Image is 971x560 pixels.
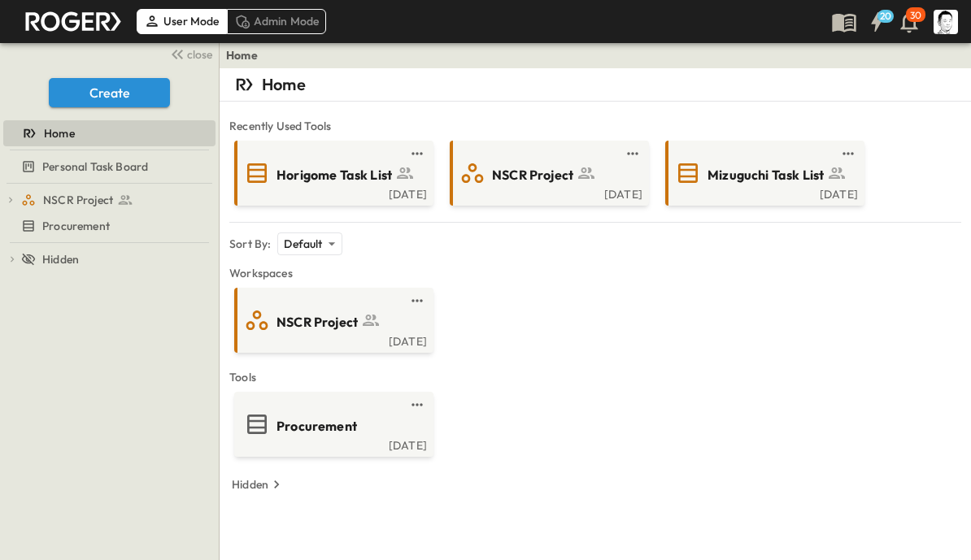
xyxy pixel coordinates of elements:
[237,437,427,450] a: [DATE]
[453,160,642,186] a: NSCR Project
[3,154,216,180] div: Personal Task Boardtest
[934,10,958,34] img: Profile Picture
[49,78,170,107] button: Create
[284,236,322,252] p: Default
[237,186,427,199] a: [DATE]
[227,9,327,33] div: Admin Mode
[225,473,291,496] button: Hidden
[708,166,824,184] span: Mizuguchi Task List
[276,417,357,436] span: Procurement
[44,125,75,141] span: Home
[3,187,216,213] div: NSCR Projecttest
[229,265,961,281] span: Workspaces
[407,395,427,415] button: test
[492,166,573,184] span: NSCR Project
[276,166,392,184] span: Horigome Task List
[229,369,961,385] span: Tools
[880,10,892,23] h6: 20
[3,215,212,237] a: Procurement
[42,251,79,267] span: Hidden
[232,476,268,493] p: Hidden
[42,158,148,175] span: Personal Task Board
[277,232,342,255] div: Default
[163,42,216,65] button: close
[229,118,961,134] span: Recently Used Tools
[668,186,858,199] a: [DATE]
[910,9,921,22] p: 30
[187,46,212,63] span: close
[226,47,268,63] nav: breadcrumbs
[3,155,212,178] a: Personal Task Board
[623,144,642,163] button: test
[838,144,858,163] button: test
[3,213,216,239] div: Procurementtest
[226,47,258,63] a: Home
[237,307,427,333] a: NSCR Project
[42,218,110,234] span: Procurement
[3,122,212,145] a: Home
[276,313,358,332] span: NSCR Project
[237,411,427,437] a: Procurement
[237,160,427,186] a: Horigome Task List
[407,291,427,310] button: test
[453,186,642,199] a: [DATE]
[237,333,427,346] a: [DATE]
[262,73,306,96] p: Home
[860,7,893,37] button: 20
[21,189,212,211] a: NSCR Project
[668,160,858,186] a: Mizuguchi Task List
[229,236,271,252] p: Sort By:
[43,192,113,208] span: NSCR Project
[137,9,227,33] div: User Mode
[407,144,427,163] button: test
